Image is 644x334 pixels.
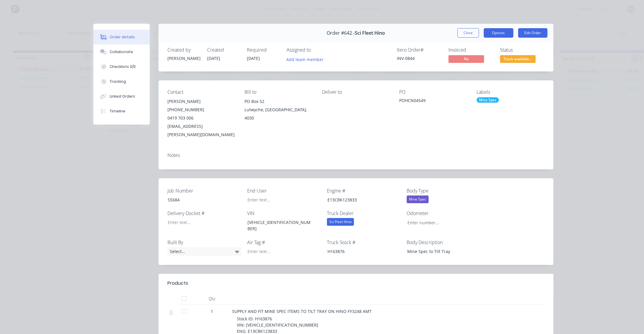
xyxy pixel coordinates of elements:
[402,218,481,227] input: Enter number...
[397,47,441,53] div: Xero Order #
[247,187,321,194] label: End User
[287,47,346,53] div: Assigned to
[247,239,321,246] label: Air Tag #
[327,218,354,226] div: Sci Fleet Hino
[245,97,312,122] div: PO Box 52Lutwyche, [GEOGRAPHIC_DATA], 4030
[167,247,242,256] div: Select...
[194,293,230,305] div: Qty
[167,210,242,217] label: Delivery Docket #
[110,94,135,99] div: Linked Orders
[399,97,467,106] div: POHCN04549
[484,28,513,38] button: Options
[245,89,312,95] div: Bill to
[110,64,136,69] div: Checklists 0/0
[93,59,150,74] button: Checklists 0/0
[167,97,235,106] div: [PERSON_NAME]
[407,195,429,203] div: Mine Spec
[93,30,150,44] button: Order details
[500,47,544,53] div: Status
[93,104,150,119] button: Timeline
[167,114,235,122] div: 0419 703 006
[407,210,481,217] label: Odometer
[477,89,544,95] div: Labels
[245,97,312,106] div: PO Box 52
[327,210,401,217] label: Truck Dealer
[211,308,213,314] span: 1
[402,247,477,256] div: Mine Spec to Tilt Tray
[327,239,401,246] label: Truck Stock #
[247,55,260,61] span: [DATE]
[397,55,441,61] div: INV-0844
[167,106,235,114] div: [PHONE_NUMBER]
[477,97,499,103] div: Mine Spec
[167,55,200,61] div: [PERSON_NAME]
[247,210,321,217] label: VIN
[163,195,237,204] div: S5684
[287,55,327,63] button: Add team member
[167,239,242,246] label: Built By
[93,89,150,104] button: Linked Orders
[448,47,493,53] div: Invoiced
[110,49,133,55] div: Collaborate
[518,28,547,38] button: Edit Order
[167,97,235,139] div: [PERSON_NAME][PHONE_NUMBER]0419 703 006[EMAIL_ADDRESS][PERSON_NAME][DOMAIN_NAME]
[399,89,467,95] div: PO
[167,47,200,53] div: Created by
[283,55,327,63] button: Add team member
[247,47,279,53] div: Required
[93,74,150,89] button: Tracking
[457,28,479,38] button: Close
[110,34,135,40] div: Order details
[355,30,385,36] span: Sci Fleet Hino
[322,195,397,204] div: E13CBK123833
[167,280,188,287] div: Products
[327,30,355,36] span: Order #642 -
[167,122,235,139] div: [EMAIL_ADDRESS][PERSON_NAME][DOMAIN_NAME]
[500,55,536,64] button: Truck available...
[322,247,397,256] div: H163876
[110,109,125,114] div: Timeline
[327,187,401,194] label: Engine #
[110,79,126,84] div: Tracking
[243,218,317,233] div: [VEHICLE_IDENTIFICATION_NUMBER]
[167,152,544,158] div: Notes
[448,55,484,63] span: No
[167,89,235,95] div: Contact
[93,44,150,59] button: Collaborate
[232,308,372,314] span: SUPPLY AND FIT MINE SPEC ITEMS TO TILT TRAY ON HINO FY3248 AMT
[407,239,481,246] label: Body Description
[500,55,536,63] span: Truck available...
[245,106,312,122] div: Lutwyche, [GEOGRAPHIC_DATA], 4030
[207,47,240,53] div: Created
[167,187,242,194] label: Job Number
[207,55,220,61] span: [DATE]
[407,187,481,194] label: Body Type
[322,89,390,95] div: Deliver to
